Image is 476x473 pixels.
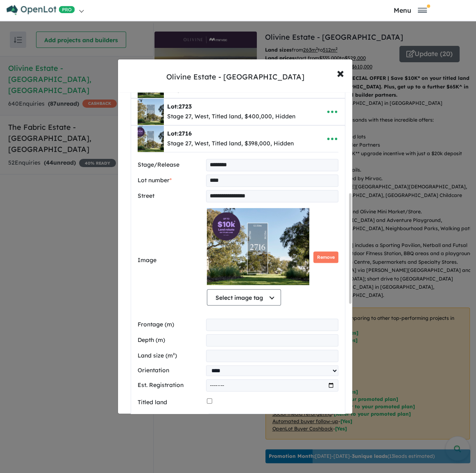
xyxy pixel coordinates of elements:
[138,191,203,201] label: Street
[138,176,203,186] label: Lot number
[352,6,468,14] button: Toggle navigation
[138,335,203,345] label: Depth (m)
[167,112,295,122] div: Stage 27, West, Titled land, $400,000, Hidden
[138,398,204,407] label: Titled land
[138,351,203,361] label: Land size (m²)
[138,320,203,330] label: Frontage (m)
[179,130,192,137] span: 2716
[166,72,304,82] div: Olivine Estate - [GEOGRAPHIC_DATA]
[138,380,203,390] label: Est. Registration
[138,126,164,152] img: Z
[207,206,309,287] img: Z
[7,5,75,15] img: Openlot PRO Logo White
[167,130,192,137] b: Lot:
[138,160,203,170] label: Stage/Release
[138,99,164,125] img: Olivine%20Estate%20-%20Donnybrook%20-%20Lot%202723___1740478719.jpg
[138,256,204,265] label: Image
[167,103,192,110] b: Lot:
[138,366,203,376] label: Orientation
[179,103,192,110] span: 2723
[313,251,338,263] button: Remove
[167,139,294,149] div: Stage 27, West, Titled land, $398,000, Hidden
[207,289,281,306] button: Select image tag
[337,64,344,81] span: ×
